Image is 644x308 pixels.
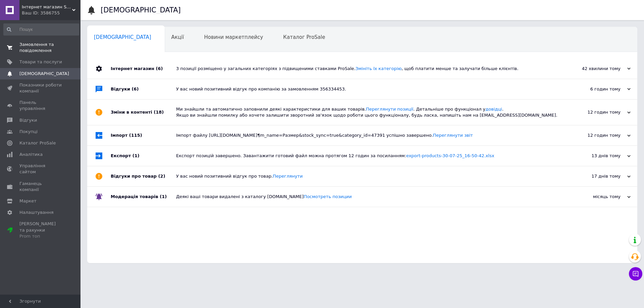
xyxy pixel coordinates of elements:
[406,153,494,158] a: export-products-30-07-25_16-50-42.xlsx
[563,132,631,138] div: 12 годин тому
[19,140,56,146] span: Каталог ProSale
[563,173,631,179] div: 17 днів тому
[176,173,563,179] div: У вас новий позитивний відгук про товар.
[176,106,563,118] div: Ми знайшли та автоматично заповнили деякі характеристики для ваших товарів. . Детальніше про функ...
[19,181,62,193] span: Гаманець компанії
[629,267,642,281] button: Чат з покупцем
[19,59,62,65] span: Товари та послуги
[366,107,413,112] a: Переглянути позиції
[204,34,263,40] span: Новини маркетплейсу
[176,153,563,159] div: Експорт позицій завершено. Завантажити готовий файл можна протягом 12 годин за посиланням:
[356,66,402,71] a: Змініть їх категорію
[19,71,69,77] span: [DEMOGRAPHIC_DATA]
[19,198,37,204] span: Маркет
[176,194,563,200] div: Деякі ваші товари видалені з каталогу [DOMAIN_NAME]
[111,59,176,79] div: Інтернет магазин
[485,107,502,112] a: довідці
[19,82,62,94] span: Показники роботи компанії
[433,133,473,138] a: Переглянути звіт
[156,66,163,71] span: (6)
[101,6,181,14] h1: [DEMOGRAPHIC_DATA]
[132,86,139,91] span: (6)
[563,153,631,159] div: 13 днів тому
[563,66,631,72] div: 42 хвилини тому
[160,194,167,199] span: (1)
[111,100,176,125] div: Зміни в контенті
[176,66,563,72] div: 3 позиції розміщено у загальних категоріях з підвищеними ставками ProSale. , щоб платити менше та...
[19,129,38,135] span: Покупці
[111,79,176,99] div: Відгуки
[111,146,176,166] div: Експорт
[158,174,165,179] span: (2)
[176,132,563,138] div: Імпорт файлу [URL][DOMAIN_NAME]¶m_name=Размер&stock_sync=true&category_id=47391 успішно завершено.
[19,151,43,158] span: Аналітика
[19,163,62,175] span: Управління сайтом
[111,166,176,186] div: Відгуки про товар
[19,209,54,215] span: Налаштування
[19,100,62,112] span: Панель управління
[154,110,164,115] span: (18)
[563,109,631,115] div: 12 годин тому
[94,34,151,40] span: [DEMOGRAPHIC_DATA]
[19,221,62,239] span: [PERSON_NAME] та рахунки
[129,133,142,138] span: (115)
[304,194,352,199] a: Посмотреть позиции
[171,34,184,40] span: Акції
[111,125,176,145] div: Імпорт
[273,174,303,179] a: Переглянути
[19,42,62,54] span: Замовлення та повідомлення
[22,10,80,16] div: Ваш ID: 3586755
[563,86,631,92] div: 6 годин тому
[176,86,563,92] div: У вас новий позитивний відгук про компанію за замовленням 356334453.
[283,34,325,40] span: Каталог ProSale
[19,233,62,239] div: Prom топ
[111,187,176,207] div: Модерація товарів
[563,194,631,200] div: місяць тому
[132,153,140,158] span: (1)
[22,4,72,10] span: Інтернет магазин Sport Year
[19,117,37,123] span: Відгуки
[3,23,79,36] input: Пошук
